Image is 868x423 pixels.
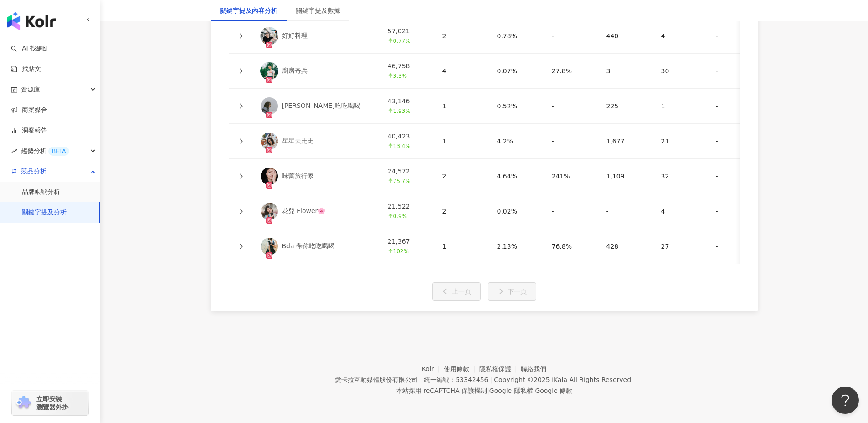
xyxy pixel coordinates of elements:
img: KOL Avatar [260,97,278,115]
div: 2.13% [497,241,537,251]
td: - [544,124,599,159]
img: KOL Avatar [260,202,278,220]
div: 關鍵字提及數據 [296,5,340,15]
td: - [709,124,763,159]
button: 下一頁 [488,282,536,301]
a: searchAI 找網紅 [11,44,49,53]
a: 找貼文 [11,65,41,74]
div: - [552,206,592,216]
div: 1,109 [606,171,647,181]
iframe: Help Scout Beacon - Open [832,387,859,414]
img: KOL Avatar [260,237,278,255]
div: 1,677 [606,136,647,146]
span: | [420,376,422,383]
div: 4.2% [497,136,537,146]
div: 43,146 [388,96,428,116]
a: Google 條款 [535,387,572,394]
span: arrow-up [388,178,393,183]
a: 洞察報告 [11,126,47,135]
button: 上一頁 [432,282,481,301]
span: 本站採用 reCAPTCHA 保護機制 [396,385,572,396]
td: - [544,89,599,124]
div: 76.8% [552,241,592,251]
td: 428 [599,229,654,264]
div: 4 [442,66,483,76]
span: | [490,376,492,383]
span: 資源庫 [21,79,40,100]
td: - [544,19,599,54]
span: rise [11,148,17,154]
td: 2 [435,194,490,229]
td: 4.2% [490,124,544,159]
div: - [716,31,756,41]
td: 0.02% [490,194,544,229]
td: 241% [544,159,599,194]
img: KOL Avatar [260,62,278,80]
div: 0.52% [497,101,537,111]
span: 75.7% [388,176,411,186]
div: 241% [552,171,592,181]
div: 225 [606,101,647,111]
a: 商案媒合 [11,106,47,115]
div: 統一編號：53342456 [424,376,488,383]
td: 1 [435,229,490,264]
div: 3 [606,66,647,76]
div: Copyright © 2025 All Rights Reserved. [494,376,633,383]
span: | [487,387,489,394]
span: 13.4% [388,141,411,151]
div: 32 [661,171,701,181]
div: - [716,206,756,216]
div: - [552,136,592,146]
div: 1 [661,101,701,111]
span: 102% [388,246,409,256]
div: 4.64% [497,171,537,181]
div: BETA [48,147,69,156]
td: 4 [435,54,490,89]
td: - [709,19,763,54]
a: Kolr [422,365,444,372]
td: 76.8% [544,229,599,264]
span: arrow-up [388,248,393,254]
td: 0.52% [490,89,544,124]
div: 24,572 [388,166,428,186]
div: 4 [661,206,701,216]
span: arrow-up [388,143,393,148]
td: 1 [435,124,490,159]
div: 57,021 [388,26,428,46]
div: 21,367 [388,236,428,256]
div: 1 [442,241,483,251]
td: - [599,194,654,229]
span: 1.93% [388,106,411,116]
div: 愛卡拉互動媒體股份有限公司 [335,376,418,383]
td: - [544,194,599,229]
div: 花兒 Flower🌸 [282,207,326,216]
span: arrow-up [388,73,393,78]
span: arrow-up [388,213,393,219]
span: arrow-up [388,108,393,113]
td: 27.8% [544,54,599,89]
div: - [716,101,756,111]
span: 0.9% [388,211,407,221]
div: 21 [661,136,701,146]
a: 聯絡我們 [521,365,546,372]
span: 0.77% [388,36,411,46]
td: 2 [435,19,490,54]
td: 1,109 [599,159,654,194]
div: - [552,101,592,111]
td: - [709,229,763,264]
a: chrome extension立即安裝 瀏覽器外掛 [12,391,88,415]
div: 味蕾旅行家 [282,172,314,181]
td: 2.13% [490,229,544,264]
a: 品牌帳號分析 [22,188,60,197]
a: iKala [552,376,567,383]
img: logo [7,12,56,30]
div: 428 [606,241,647,251]
div: 0.02% [497,206,537,216]
span: 競品分析 [21,161,46,182]
div: 27 [661,241,701,251]
td: 21 [654,124,709,159]
img: chrome extension [15,396,32,410]
td: 1,677 [599,124,654,159]
div: 廚房奇兵 [282,66,308,76]
a: 使用條款 [444,365,479,372]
